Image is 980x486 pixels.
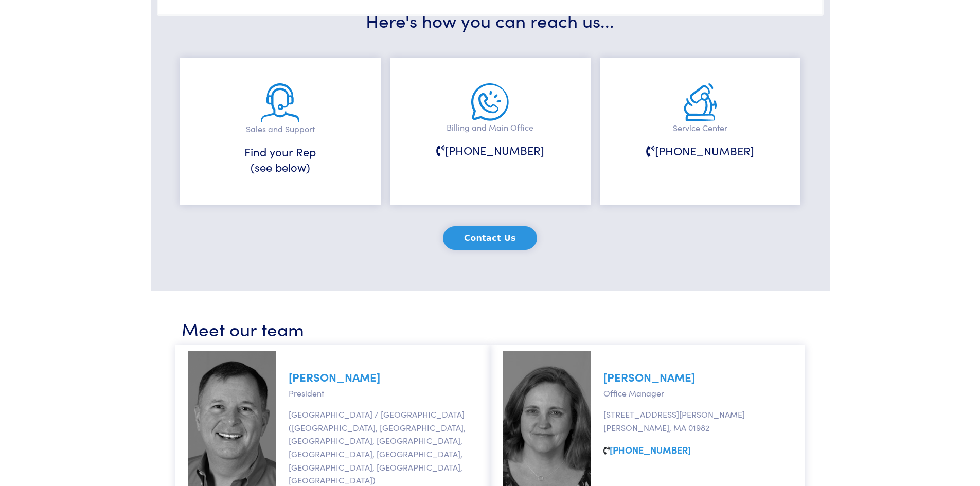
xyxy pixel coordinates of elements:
h3: Here's how you can reach us... [182,7,799,32]
img: main-office.png [471,83,509,121]
h6: [PHONE_NUMBER] [626,143,775,159]
button: Contact Us [443,226,537,250]
p: President [289,387,478,400]
a: [PERSON_NAME] [603,369,695,385]
h3: Meet our team [182,316,799,341]
img: service.png [684,83,717,121]
p: Billing and Main Office [416,121,565,134]
a: [PERSON_NAME] [289,369,380,385]
p: Service Center [626,121,775,135]
h6: [PHONE_NUMBER] [416,142,565,158]
img: sales-and-support.png [261,83,299,122]
p: Sales and Support [206,122,355,136]
p: Office Manager [603,387,793,400]
a: [PHONE_NUMBER] [610,443,691,456]
h6: Find your Rep (see below) [206,144,355,176]
p: [STREET_ADDRESS][PERSON_NAME] [PERSON_NAME], MA 01982 [603,408,793,434]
